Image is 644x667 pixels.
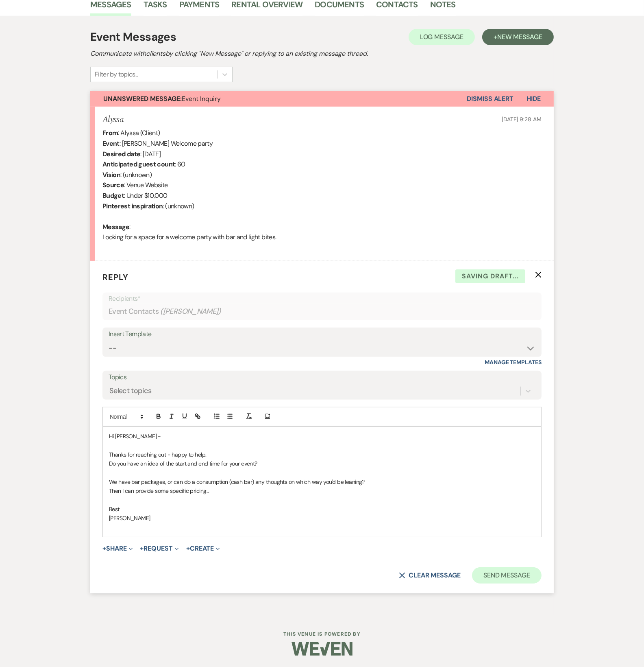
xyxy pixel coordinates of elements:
[485,359,542,366] a: Manage Templates
[186,545,220,552] button: Create
[482,29,554,45] button: +New Message
[102,129,118,137] b: From
[109,304,535,319] div: Event Contacts
[103,94,221,103] span: Event Inquiry
[497,33,542,41] span: New Message
[109,505,535,514] p: Best
[467,91,513,107] button: Dismiss Alert
[399,572,461,579] button: Clear message
[102,223,130,231] b: Message
[90,91,467,107] button: Unanswered Message:Event Inquiry
[455,269,525,283] span: Saving draft...
[502,116,542,123] span: [DATE] 9:28 AM
[513,91,554,107] button: Hide
[102,181,124,189] b: Source
[102,545,106,552] span: +
[102,160,175,168] b: Anticipated guest count
[102,115,124,125] h5: Alyssa
[186,545,190,552] span: +
[292,634,352,663] img: Weven Logo
[102,128,542,253] div: : Alyssa (Client) : [PERSON_NAME] Welcome party : [DATE] : 60 : (unknown) : Venue Website : Under...
[420,33,463,41] span: Log Message
[90,49,554,59] h2: Communicate with clients by clicking "New Message" or replying to an existing message thread.
[109,328,535,340] div: Insert Template
[102,139,120,148] b: Event
[102,171,120,179] b: Vision
[90,28,176,46] h1: Event Messages
[109,432,535,441] p: Hi [PERSON_NAME] -
[102,191,124,200] b: Budget
[103,94,182,103] strong: Unanswered Message:
[102,272,128,282] span: Reply
[109,477,535,486] p: We have bar packages, or can do a consumption (cash bar) any thoughts on which way you'd be leaning?
[109,372,535,383] label: Topics
[472,567,542,584] button: Send Message
[109,486,535,495] p: Then I can provide some specific pricing...
[95,70,138,79] div: Filter by topics...
[140,545,144,552] span: +
[109,514,535,523] p: [PERSON_NAME]
[102,150,140,158] b: Desired date
[109,459,535,468] p: Do you have an idea of the start and end time for your event?
[102,202,163,210] b: Pinterest inspiration
[160,306,221,317] span: ( [PERSON_NAME] )
[527,94,541,103] span: Hide
[109,450,535,459] p: Thanks for reaching out - happy to help.
[409,29,475,45] button: Log Message
[140,545,179,552] button: Request
[109,385,152,396] div: Select topics
[102,545,133,552] button: Share
[109,293,535,304] p: Recipients*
